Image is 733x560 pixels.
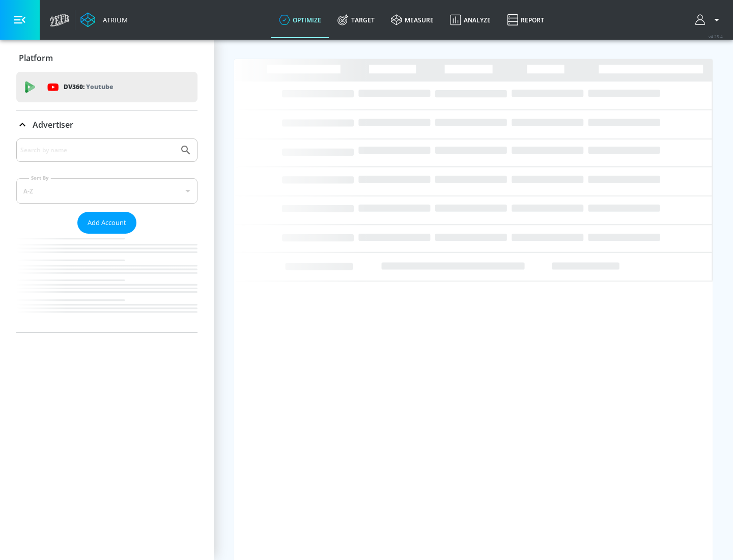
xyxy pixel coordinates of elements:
div: Platform [16,44,198,72]
p: DV360: [64,81,113,93]
label: Sort By [29,175,51,181]
p: Youtube [86,81,113,92]
div: DV360: Youtube [16,72,198,102]
span: Add Account [88,217,126,229]
div: Atrium [99,15,128,24]
a: optimize [271,2,329,38]
a: Report [499,2,552,38]
span: v 4.25.4 [709,34,723,39]
p: Advertiser [33,119,73,130]
input: Search by name [20,144,175,157]
div: A-Z [16,178,198,204]
a: Atrium [80,12,128,27]
div: Advertiser [16,138,198,332]
a: Analyze [442,2,499,38]
p: Platform [19,52,53,64]
div: Advertiser [16,110,198,139]
nav: list of Advertiser [16,234,198,332]
button: Add Account [77,212,136,234]
a: Target [329,2,383,38]
a: measure [383,2,442,38]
